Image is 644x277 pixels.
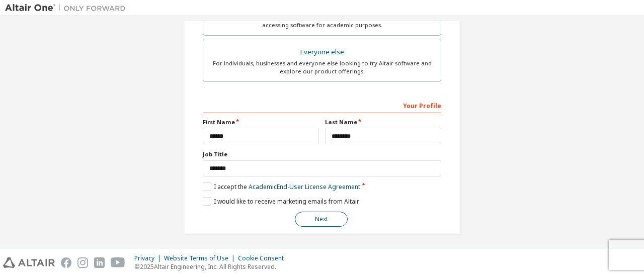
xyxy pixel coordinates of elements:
img: facebook.svg [61,257,71,268]
img: instagram.svg [77,257,88,268]
button: Next [295,212,348,227]
img: altair_logo.svg [3,257,55,268]
div: Your Profile [203,97,441,113]
div: Website Terms of Use [164,254,238,262]
label: I would like to receive marketing emails from Altair [203,197,359,206]
img: Altair One [5,3,131,13]
div: For individuals, businesses and everyone else looking to try Altair software and explore our prod... [209,59,435,75]
label: I accept the [203,182,360,191]
img: youtube.svg [111,257,125,268]
label: Job Title [203,150,441,158]
label: First Name [203,118,319,126]
label: Last Name [325,118,441,126]
img: linkedin.svg [94,257,105,268]
div: For faculty & administrators of academic institutions administering students and accessing softwa... [209,13,435,29]
div: Privacy [134,254,164,262]
div: Cookie Consent [238,254,290,262]
p: © 2025 Altair Engineering, Inc. All Rights Reserved. [134,262,290,271]
a: Academic End-User License Agreement [249,182,360,191]
div: Everyone else [209,45,435,59]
